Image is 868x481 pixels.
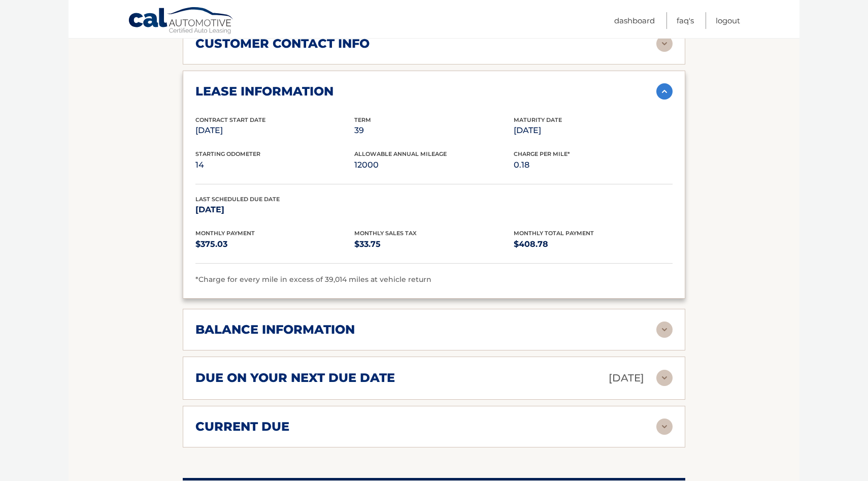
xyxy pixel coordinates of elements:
[716,12,740,29] a: Logout
[354,230,417,237] span: Monthly Sales Tax
[354,158,513,172] p: 12000
[195,230,255,237] span: Monthly Payment
[195,370,395,386] h2: due on your next due date
[195,203,354,217] p: [DATE]
[656,83,673,100] img: accordion-active.svg
[609,369,644,387] p: [DATE]
[195,275,431,284] span: *Charge for every mile in excess of 39,014 miles at vehicle return
[514,237,673,251] p: $408.78
[354,150,447,157] span: Allowable Annual Mileage
[514,158,673,172] p: 0.18
[354,237,513,251] p: $33.75
[354,116,371,123] span: Term
[514,150,570,157] span: Charge Per Mile*
[195,150,260,157] span: Starting Odometer
[195,196,280,203] span: Last Scheduled Due Date
[677,12,694,29] a: FAQ's
[195,322,355,337] h2: balance information
[354,123,513,138] p: 39
[656,419,673,435] img: accordion-rest.svg
[514,123,673,138] p: [DATE]
[656,322,673,338] img: accordion-rest.svg
[128,7,235,36] a: Cal Automotive
[195,237,354,251] p: $375.03
[195,36,370,51] h2: customer contact info
[656,36,673,52] img: accordion-rest.svg
[195,123,354,138] p: [DATE]
[195,84,333,99] h2: lease information
[195,158,354,172] p: 14
[514,230,594,237] span: Monthly Total Payment
[656,370,673,386] img: accordion-rest.svg
[195,116,265,123] span: Contract Start Date
[514,116,562,123] span: Maturity Date
[614,12,655,29] a: Dashboard
[195,419,289,434] h2: current due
